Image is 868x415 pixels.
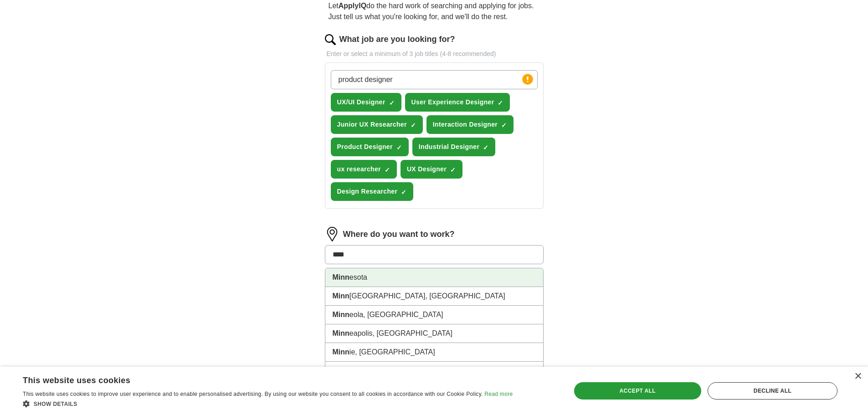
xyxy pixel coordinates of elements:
[325,34,336,45] img: search.png
[331,182,414,201] button: Design Researcher✓
[337,164,381,174] span: ux researcher
[411,97,494,107] span: User Experience Designer
[426,115,514,134] button: Interaction Designer✓
[412,138,495,156] button: Industrial Designer✓
[23,372,490,386] div: This website uses cookies
[419,142,479,152] span: Industrial Designer
[325,49,544,59] p: Enter or select a minimum of 3 job titles (4-8 recommended)
[407,164,447,174] span: UX Designer
[337,187,398,196] span: Design Researcher
[325,324,543,343] li: eapolis, [GEOGRAPHIC_DATA]
[411,122,416,129] span: ✓
[325,227,339,241] img: location.png
[339,2,366,10] strong: ApplyIQ
[325,268,543,287] li: esota
[333,348,349,356] strong: Minn
[331,115,423,134] button: Junior UX Researcher✓
[385,166,390,174] span: ✓
[501,122,507,129] span: ✓
[331,138,409,156] button: Product Designer✓
[450,166,456,174] span: ✓
[708,382,837,400] div: Decline all
[325,306,543,324] li: eola, [GEOGRAPHIC_DATA]
[389,99,395,107] span: ✓
[333,311,349,318] strong: Minn
[23,399,513,408] div: Show details
[498,99,503,107] span: ✓
[405,93,510,112] button: User Experience Designer✓
[333,292,349,300] strong: Minn
[483,144,488,151] span: ✓
[331,160,397,179] button: ux researcher✓
[396,144,402,151] span: ✓
[331,93,401,112] button: UX/UI Designer✓
[325,343,543,362] li: ie, [GEOGRAPHIC_DATA]
[401,160,462,179] button: UX Designer✓
[337,142,393,152] span: Product Designer
[23,391,483,397] span: This website uses cookies to improve user experience and to enable personalised advertising. By u...
[34,401,77,407] span: Show details
[574,382,701,400] div: Accept all
[325,362,543,380] li: ewana, [GEOGRAPHIC_DATA]
[325,287,543,306] li: [GEOGRAPHIC_DATA], [GEOGRAPHIC_DATA]
[331,70,538,89] input: Type a job title and press enter
[343,228,455,241] label: Where do you want to work?
[854,373,861,380] div: Close
[401,189,406,196] span: ✓
[337,97,385,107] span: UX/UI Designer
[333,329,349,337] strong: Minn
[333,273,349,281] strong: Minn
[484,391,513,397] a: Read more, opens a new window
[337,120,407,129] span: Junior UX Researcher
[339,33,455,46] label: What job are you looking for?
[433,120,498,129] span: Interaction Designer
